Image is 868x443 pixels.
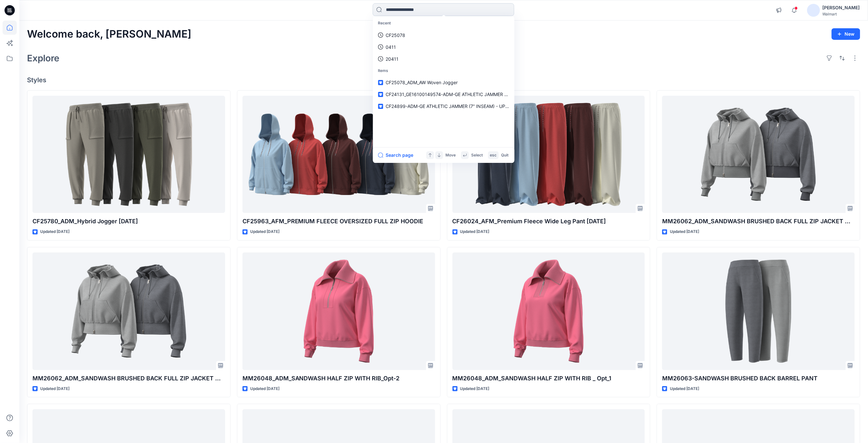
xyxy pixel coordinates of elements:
p: Updated [DATE] [670,228,699,235]
a: CF25963_AFM_PREMIUM FLEECE OVERSIZED FULL ZIP HOODIE [242,96,435,213]
button: Search page [378,151,414,159]
span: CF25078_ADM_AW Woven Jogger [386,80,458,85]
a: CF25780_ADM_Hybrid Jogger 24JUL25 [32,96,225,213]
a: 20411 [374,53,513,65]
p: MM26062_ADM_SANDWASH BRUSHED BACK FULL ZIP JACKET OPT-1 [32,374,225,383]
a: MM26048_ADM_SANDWASH HALF ZIP WITH RIB _ Opt_1 [452,253,645,370]
p: Updated [DATE] [250,228,279,235]
p: Updated [DATE] [670,385,699,392]
p: MM26063-SANDWASH BRUSHED BACK BARREL PANT [662,374,855,383]
a: MM26048_ADM_SANDWASH HALF ZIP WITH RIB_Opt-2 [242,253,435,370]
p: Updated [DATE] [460,228,489,235]
p: Updated [DATE] [250,385,279,392]
p: CF25780_ADM_Hybrid Jogger [DATE] [32,217,225,226]
span: CF24131_GE16100149574-ADM-GE ATHLETIC JAMMER - 7” INSEAM-Rev-10-09-2024 [386,92,568,97]
img: avatar [807,4,820,17]
p: MM26048_ADM_SANDWASH HALF ZIP WITH RIB_Opt-2 [242,374,435,383]
a: CF24131_GE16100149574-ADM-GE ATHLETIC JAMMER - 7” INSEAM-Rev-10-09-2024 [374,88,513,100]
p: Items [374,65,513,77]
p: Move [446,152,456,159]
button: New [832,28,860,40]
a: CF25078 [374,29,513,41]
p: MM26062_ADM_SANDWASH BRUSHED BACK FULL ZIP JACKET OPT-2 [662,217,855,226]
p: Quit [501,152,509,159]
p: Updated [DATE] [40,385,69,392]
a: MM26062_ADM_SANDWASH BRUSHED BACK FULL ZIP JACKET OPT-1 [32,253,225,370]
h4: Styles [27,76,860,84]
p: CF25963_AFM_PREMIUM FLEECE OVERSIZED FULL ZIP HOODIE [242,217,435,226]
p: Recent [374,17,513,29]
p: esc [490,152,497,159]
div: [PERSON_NAME] [823,4,860,12]
a: CF24899-ADM-GE ATHLETIC JAMMER (7” INSEAM) - UPDATED LINING [374,100,513,112]
h2: Explore [27,53,59,63]
p: Select [471,152,483,159]
p: CF25078 [386,32,406,39]
a: MM26062_ADM_SANDWASH BRUSHED BACK FULL ZIP JACKET OPT-2 [662,96,855,213]
span: CF24899-ADM-GE ATHLETIC JAMMER (7” INSEAM) - UPDATED LINING [386,103,537,109]
p: MM26048_ADM_SANDWASH HALF ZIP WITH RIB _ Opt_1 [452,374,645,383]
h2: Welcome back, [PERSON_NAME] [27,28,191,40]
div: Walmart [823,12,860,16]
p: 20411 [386,56,399,62]
a: 0411 [374,41,513,53]
p: CF26024_AFM_Premium Fleece Wide Leg Pant [DATE] [452,217,645,226]
a: CF25078_ADM_AW Woven Jogger [374,76,513,88]
p: Updated [DATE] [40,228,69,235]
a: CF26024_AFM_Premium Fleece Wide Leg Pant 02SEP25 [452,96,645,213]
a: MM26063-SANDWASH BRUSHED BACK BARREL PANT [662,253,855,370]
p: Updated [DATE] [460,385,489,392]
p: 0411 [386,44,396,50]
